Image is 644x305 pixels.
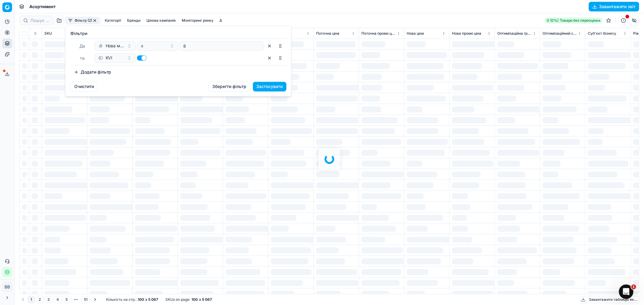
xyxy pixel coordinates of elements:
button: Додати фільтр [70,67,115,77]
label: Фiльтри [70,30,287,36]
span: 1 [631,285,636,289]
span: та [80,55,85,61]
span: Нова маржа (загальна), % [106,43,125,49]
button: Зберегти фільтр [209,82,251,91]
button: Застосувати [253,82,287,91]
span: ≤ [141,43,144,49]
span: KVI [106,55,113,61]
iframe: Intercom live chat [619,285,633,299]
button: Очистити [70,82,98,91]
span: Де [79,43,85,49]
